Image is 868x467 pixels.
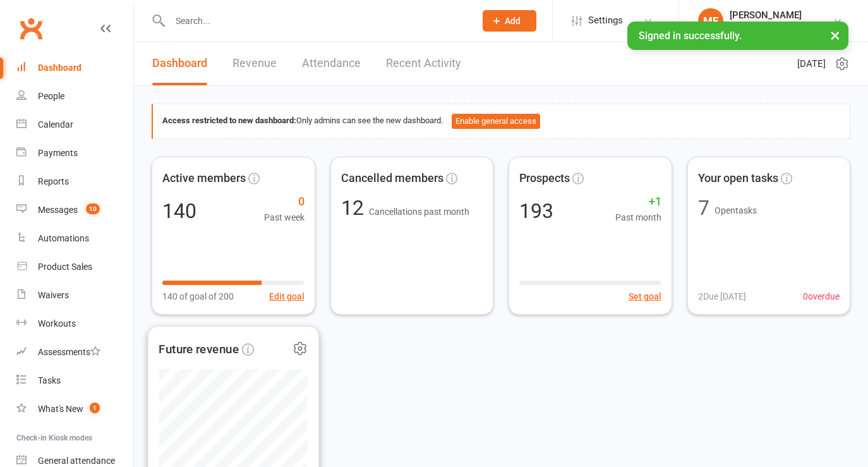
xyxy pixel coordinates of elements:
[38,318,76,329] div: Workouts
[38,119,73,130] div: Calendar
[386,42,461,85] a: Recent Activity
[483,10,536,32] button: Add
[16,82,133,111] a: People
[232,42,277,85] a: Revenue
[803,289,840,303] span: 0 overdue
[16,253,133,281] a: Product Sales
[269,289,304,303] button: Edit goal
[16,367,133,395] a: Tasks
[16,111,133,139] a: Calendar
[264,193,304,211] span: 0
[615,210,661,224] span: Past month
[16,281,133,310] a: Waivers
[505,16,521,26] span: Add
[38,347,100,357] div: Assessments
[16,139,133,167] a: Payments
[629,289,661,303] button: Set goal
[38,176,69,186] div: Reports
[730,9,802,21] div: [PERSON_NAME]
[824,21,847,49] button: ×
[341,169,443,188] span: Cancelled members
[615,193,661,211] span: +1
[162,116,296,125] strong: Access restricted to new dashboard:
[38,91,64,101] div: People
[38,233,89,243] div: Automations
[698,289,746,303] span: 2 Due [DATE]
[588,6,623,35] span: Settings
[639,30,742,42] span: Signed in successfully.
[166,12,466,30] input: Search...
[16,224,133,253] a: Automations
[38,375,61,385] div: Tasks
[698,198,709,218] div: 7
[519,201,553,221] div: 193
[38,456,115,466] div: General attendance
[16,54,133,82] a: Dashboard
[159,339,239,358] span: Future revenue
[162,169,246,188] span: Active members
[797,56,826,71] span: [DATE]
[698,169,778,188] span: Your open tasks
[16,196,133,224] a: Messages 10
[38,205,78,215] div: Messages
[38,290,69,300] div: Waivers
[714,205,757,215] span: Open tasks
[341,196,369,220] span: 12
[16,395,133,423] a: What's New1
[90,403,100,413] span: 1
[15,13,47,44] a: Clubworx
[38,63,81,73] div: Dashboard
[86,203,100,214] span: 10
[16,167,133,196] a: Reports
[38,404,83,414] div: What's New
[369,207,469,217] span: Cancellations past month
[730,21,802,32] div: MFIIT
[162,289,234,303] span: 140 of goal of 200
[302,42,361,85] a: Attendance
[519,169,570,188] span: Prospects
[162,201,196,221] div: 140
[16,310,133,338] a: Workouts
[698,8,723,33] div: MF
[452,114,540,129] button: Enable general access
[162,114,840,129] div: Only admins can see the new dashboard.
[38,148,78,158] div: Payments
[152,42,207,85] a: Dashboard
[16,338,133,367] a: Assessments
[38,262,92,272] div: Product Sales
[264,210,304,224] span: Past week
